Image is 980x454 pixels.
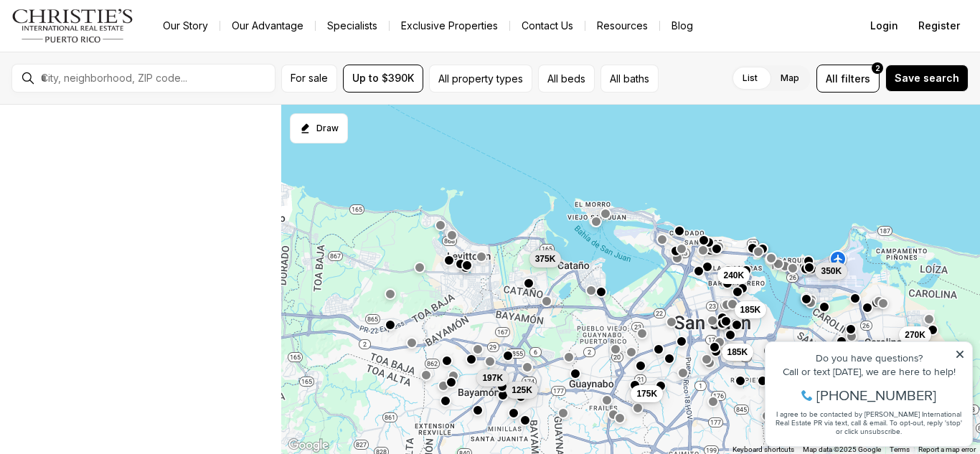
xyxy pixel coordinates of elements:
[717,267,750,284] button: 240K
[512,384,532,396] span: 125K
[895,72,959,84] span: Save search
[15,32,207,42] div: Do you have questions?
[316,16,389,36] a: Specialists
[59,67,179,82] span: [PHONE_NUMBER]
[821,265,842,277] span: 350K
[841,71,870,86] span: filters
[390,16,509,36] a: Exclusive Properties
[476,369,509,387] button: 197K
[291,72,328,84] span: For sale
[151,16,220,36] a: Our Story
[723,270,744,281] span: 240K
[815,263,847,280] button: 350K
[727,346,748,358] span: 185K
[862,11,907,40] button: Login
[343,65,423,93] button: Up to $390K
[631,385,663,402] button: 175K
[429,65,532,93] button: All property types
[826,71,838,86] span: All
[636,388,657,399] span: 175K
[769,65,811,91] label: Map
[885,65,969,92] button: Save search
[281,65,337,93] button: For sale
[816,65,880,93] button: Allfilters2
[910,11,969,40] button: Register
[870,20,898,32] span: Login
[731,65,769,91] label: List
[918,20,960,32] span: Register
[735,301,767,318] button: 185K
[535,253,556,265] span: 375K
[529,250,562,268] button: 375K
[11,9,134,43] img: logo
[538,65,595,93] button: All beds
[18,88,204,115] span: I agree to be contacted by [PERSON_NAME] International Real Estate PR via text, call & email. To ...
[740,304,761,316] span: 185K
[220,16,315,36] a: Our Advantage
[352,72,414,84] span: Up to $390K
[600,65,659,93] button: All baths
[290,113,348,143] button: Start drawing
[510,16,585,36] button: Contact Us
[15,46,207,56] div: Call or text [DATE], we are here to help!
[722,344,754,361] button: 185K
[585,16,659,36] a: Resources
[660,16,705,36] a: Blog
[506,382,538,399] button: 125K
[482,372,503,384] span: 197K
[875,62,880,74] span: 2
